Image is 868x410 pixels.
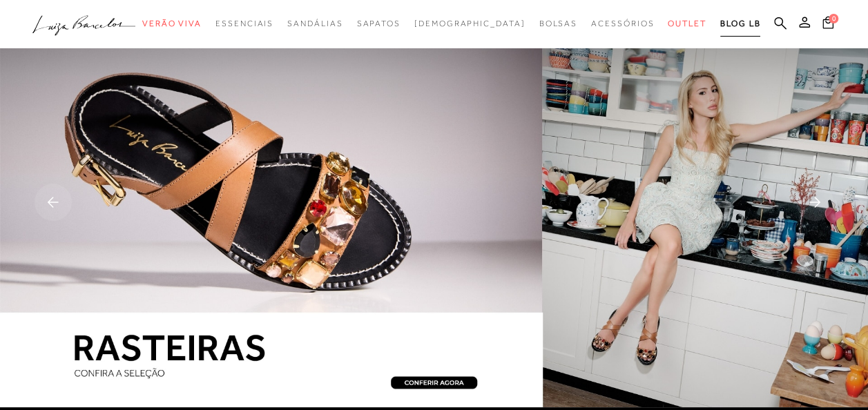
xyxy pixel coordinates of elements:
[829,14,838,23] span: 0
[539,19,577,28] span: Bolsas
[287,11,343,37] a: categoryNavScreenReaderText
[287,19,343,28] span: Sandálias
[414,11,525,37] a: noSubCategoriesText
[720,19,760,28] span: BLOG LB
[818,15,838,34] button: 0
[142,11,202,37] a: categoryNavScreenReaderText
[668,19,706,28] span: Outlet
[215,11,273,37] a: categoryNavScreenReaderText
[591,11,654,37] a: categoryNavScreenReaderText
[668,11,706,37] a: categoryNavScreenReaderText
[356,11,400,37] a: categoryNavScreenReaderText
[720,11,760,37] a: BLOG LB
[414,19,525,28] span: [DEMOGRAPHIC_DATA]
[356,19,400,28] span: Sapatos
[591,19,654,28] span: Acessórios
[215,19,273,28] span: Essenciais
[539,11,577,37] a: categoryNavScreenReaderText
[142,19,202,28] span: Verão Viva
